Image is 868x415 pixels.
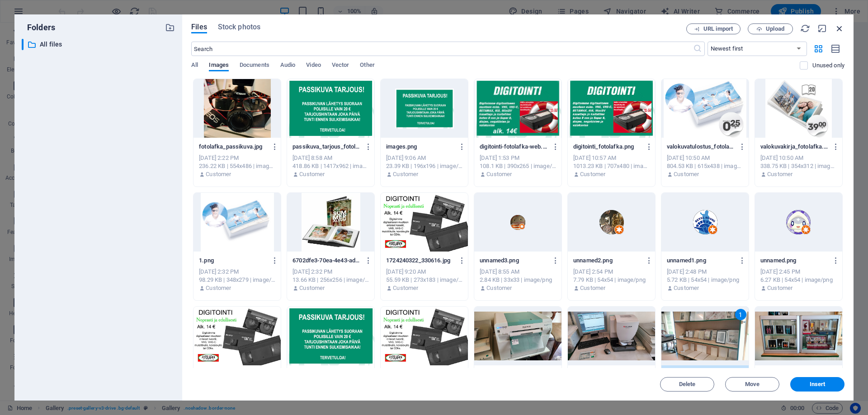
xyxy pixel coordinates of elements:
button: URL import [686,23,741,34]
div: 2.84 KB | 33x33 | image/png [480,276,556,284]
button: Delete [660,377,714,392]
p: digitointi-fotolafka-web.jpg [480,143,547,151]
div: [DATE] 10:50 AM [760,154,837,162]
span: All [191,60,198,72]
span: Upload [766,26,784,32]
p: Customer [393,170,418,178]
div: 6.27 KB | 54x54 | image/png [760,276,837,284]
div: [DATE] 8:58 AM [292,154,369,162]
div: [DATE] 2:22 PM [199,154,275,162]
div: [DATE] 8:55 AM [480,268,556,276]
button: Move [725,377,779,392]
p: unnamed3.png [480,256,547,265]
button: Insert [790,377,844,392]
div: 23.39 KB | 196x196 | image/png [386,162,462,170]
span: Move [745,382,759,387]
p: fotolafka_passikuva.jpg [199,143,267,151]
p: Customer [580,170,605,178]
p: Folders [22,22,55,33]
div: [DATE] 2:45 PM [760,268,837,276]
p: valokuvakirja_fotolafka.png [760,143,828,151]
span: Delete [679,382,696,387]
input: Search [191,42,693,56]
div: [DATE] 2:54 PM [573,268,650,276]
p: Customer [206,284,231,292]
div: [DATE] 2:32 PM [199,268,275,276]
div: [DATE] 2:48 PM [667,268,743,276]
p: Customer [767,170,793,178]
span: Stock photos [218,22,260,33]
p: Customer [486,170,512,178]
p: Customer [580,284,605,292]
p: 1.png [199,256,267,265]
p: images.png [386,143,454,151]
p: 6702dfe3-70ea-4e43-adb0-d31fd99fd062_256.jpg [292,256,360,265]
span: Audio [280,60,295,72]
div: 1 [735,309,746,320]
div: 236.22 KB | 554x486 | image/jpeg [199,162,275,170]
div: 1013.23 KB | 707x480 | image/png [573,162,650,170]
div: [DATE] 1:53 PM [480,154,556,162]
p: Customer [299,284,325,292]
p: digitointi_fotolafka.png [573,143,641,151]
p: Customer [486,284,512,292]
span: Documents [240,60,269,72]
p: passikuva_tarjous_fotolafka.jpg [292,143,360,151]
div: [DATE] 10:50 AM [667,154,743,162]
div: 13.66 KB | 256x256 | image/jpeg [292,276,369,284]
span: Insert [810,382,826,387]
span: Vector [332,60,349,72]
span: Other [360,60,374,72]
div: [DATE] 9:20 AM [386,268,462,276]
span: Video [306,60,321,72]
i: Create new folder [165,23,175,33]
div: [DATE] 10:57 AM [573,154,650,162]
p: Customer [299,170,325,178]
p: 1724240322_330616.jpg [386,256,454,265]
p: Customer [767,284,793,292]
p: Displays only files that are not in use on the website. Files added during this session can still... [812,61,844,70]
div: 98.29 KB | 348x279 | image/png [199,276,275,284]
div: 804.53 KB | 615x438 | image/png [667,162,743,170]
div: 5.72 KB | 54x54 | image/png [667,276,743,284]
p: unnamed1.png [667,256,735,265]
span: Images [209,60,229,72]
button: Upload [748,23,793,34]
div: 55.59 KB | 273x183 | image/jpeg [386,276,462,284]
div: 108.1 KB | 390x265 | image/jpeg [480,162,556,170]
p: Customer [674,284,699,292]
div: [DATE] 2:32 PM [292,268,369,276]
div: 418.86 KB | 1417x962 | image/jpeg [292,162,369,170]
div: ​ [22,39,24,50]
div: 7.79 KB | 54x54 | image/png [573,276,650,284]
p: unnamed.png [760,256,828,265]
div: 338.75 KB | 354x312 | image/png [760,162,837,170]
p: Customer [206,170,231,178]
span: Files [191,22,207,33]
p: Customer [674,170,699,178]
p: Customer [393,284,418,292]
p: valokuvatulostus_fotolafka.png [667,143,735,151]
div: [DATE] 9:06 AM [386,154,462,162]
p: All files [40,39,158,50]
p: unnamed2.png [573,256,641,265]
span: URL import [703,26,733,32]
